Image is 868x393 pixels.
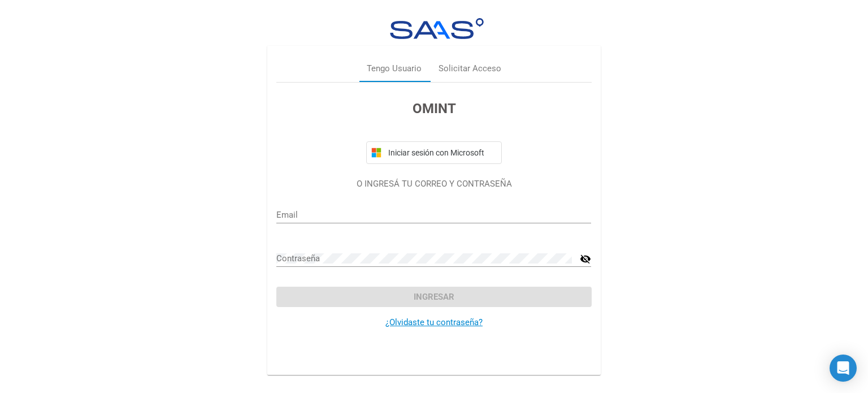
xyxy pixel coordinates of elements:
h3: OMINT [276,98,591,119]
a: ¿Olvidaste tu contraseña? [385,317,483,327]
span: Ingresar [414,292,454,302]
div: Open Intercom Messenger [830,355,857,382]
p: O INGRESÁ TU CORREO Y CONTRASEÑA [276,178,591,191]
button: Iniciar sesión con Microsoft [366,141,502,164]
div: Tengo Usuario [367,62,422,75]
div: Solicitar Acceso [439,62,501,75]
button: Ingresar [276,287,591,307]
mat-icon: visibility_off [580,252,591,266]
span: Iniciar sesión con Microsoft [386,148,497,157]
